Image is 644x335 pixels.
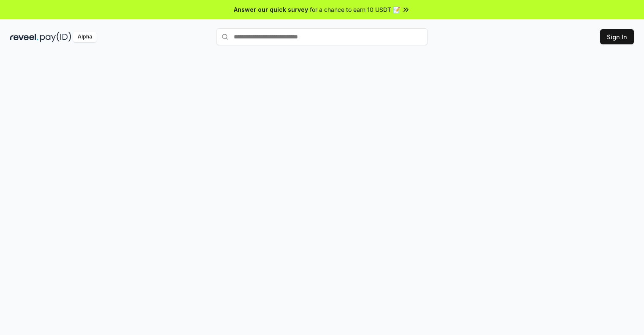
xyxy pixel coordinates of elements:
[600,29,634,44] button: Sign In
[10,32,38,42] img: reveel_dark
[73,32,97,42] div: Alpha
[310,5,400,14] span: for a chance to earn 10 USDT 📝
[40,32,71,42] img: pay_id
[234,5,308,14] span: Answer our quick survey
